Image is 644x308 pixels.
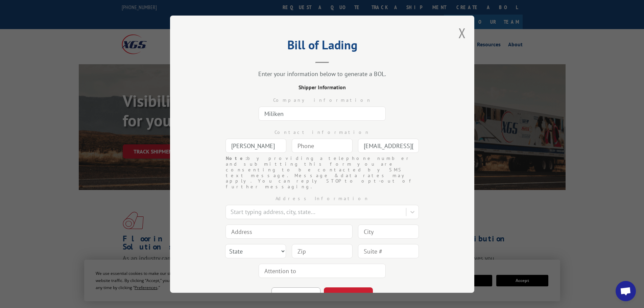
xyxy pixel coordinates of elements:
input: City [358,224,419,238]
div: Company information [204,97,440,104]
div: Enter your information below to generate a BOL. [204,70,440,78]
input: Phone [292,139,353,153]
input: Company Name [259,106,386,121]
div: by providing a telephone number and submitting this form you are consenting to be contacted by SM... [226,156,419,190]
input: Suite # [358,244,419,258]
div: Shipper Information [204,83,440,91]
div: Contact information [204,129,440,136]
input: Address [225,224,353,238]
button: Close modal [458,24,466,42]
strong: Note: [226,155,247,161]
input: Contact Name [225,139,286,153]
h2: Bill of Lading [204,40,440,53]
div: Address Information [204,195,440,202]
input: Zip [292,244,353,258]
button: BACK [271,287,320,302]
input: Attention to [259,263,386,278]
div: Open chat [616,281,636,301]
input: Email [358,139,419,153]
button: CONTINUE [324,287,373,302]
